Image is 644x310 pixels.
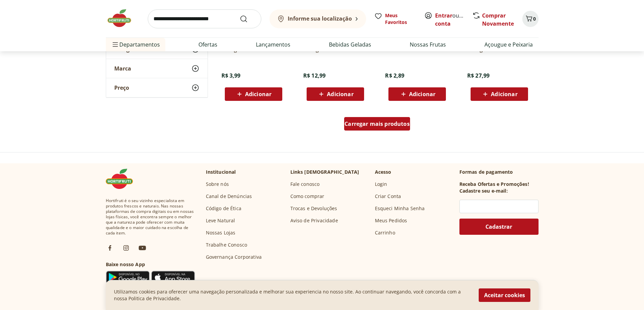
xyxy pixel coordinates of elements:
a: Trabalhe Conosco [206,242,247,248]
h3: Baixe nosso App [106,261,195,268]
a: Sobre nós [206,181,229,188]
h3: Receba Ofertas e Promoções! [459,181,529,188]
span: Adicionar [491,91,517,97]
a: Como comprar [290,193,325,200]
button: Adicionar [307,87,364,101]
a: Governança Corporativa [206,254,262,260]
span: Hortifruti é o seu vizinho especialista em produtos frescos e naturais. Nas nossas plataformas de... [106,198,195,236]
h3: Cadastre seu e-mail: [459,188,508,194]
p: Formas de pagamento [459,169,539,175]
a: Criar conta [435,12,472,27]
p: Utilizamos cookies para oferecer uma navegação personalizada e melhorar sua experiencia no nosso ... [114,288,471,302]
button: Menu [111,36,119,53]
a: Canal de Denúncias [206,193,252,200]
span: Meus Favoritos [385,12,416,26]
span: Cadastrar [485,224,512,229]
a: Açougue e Peixaria [484,40,533,49]
span: R$ 2,89 [385,72,404,79]
img: Hortifruti [106,8,140,28]
button: Submit Search [240,15,256,23]
a: Ofertas [198,40,217,49]
img: ig [122,244,130,252]
a: Esqueci Minha Senha [375,205,425,212]
p: Institucional [206,169,236,175]
a: Entrar [435,12,452,19]
button: Preço [106,78,208,97]
a: Aviso de Privacidade [290,217,338,224]
img: ytb [138,244,146,252]
a: Nossas Lojas [206,229,236,236]
a: Fale conosco [290,181,320,188]
span: R$ 27,99 [467,72,490,79]
img: fb [106,244,114,252]
a: Criar Conta [375,193,401,200]
span: Carregar mais produtos [344,121,410,126]
img: Hortifruti [106,169,140,189]
a: Leve Natural [206,217,235,224]
span: R$ 12,99 [303,72,326,79]
span: 0 [533,16,536,22]
img: App Store Icon [151,271,195,284]
span: Marca [114,65,131,72]
button: Adicionar [225,87,282,101]
p: Links [DEMOGRAPHIC_DATA] [290,169,359,175]
a: Trocas e Devoluções [290,205,337,212]
a: Código de Ética [206,205,241,212]
input: search [148,9,261,28]
button: Aceitar cookies [479,288,530,302]
p: Acesso [375,169,391,175]
button: Adicionar [388,87,446,101]
span: Adicionar [327,91,353,97]
a: Carregar mais produtos [344,117,410,133]
span: R$ 3,99 [221,72,241,79]
a: Bebidas Geladas [329,40,371,49]
a: Carrinho [375,229,395,236]
button: Informe sua localização [269,9,366,28]
span: Preço [114,84,129,91]
span: Departamentos [111,36,160,53]
span: ou [435,11,465,28]
a: Lançamentos [256,40,290,49]
button: Adicionar [471,87,528,101]
button: Cadastrar [459,219,539,235]
a: Login [375,181,387,188]
button: Marca [106,59,208,78]
a: Meus Pedidos [375,217,407,224]
a: Meus Favoritos [374,12,416,26]
button: Carrinho [522,11,539,27]
img: Google Play Icon [106,271,150,284]
span: Adicionar [245,91,271,97]
a: Comprar Novamente [482,12,514,27]
b: Informe sua localização [288,15,352,22]
a: Nossas Frutas [410,40,446,49]
span: Adicionar [409,91,435,97]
